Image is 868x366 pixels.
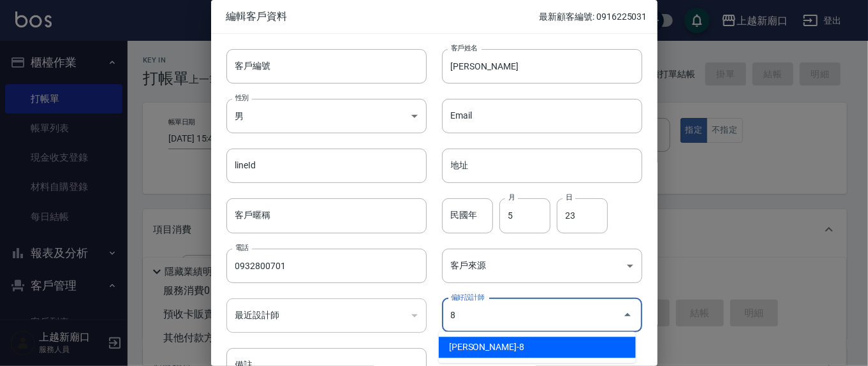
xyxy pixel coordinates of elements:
li: [PERSON_NAME]-8 [439,337,636,358]
label: 客戶姓名 [451,43,478,53]
label: 電話 [235,243,249,253]
label: 月 [508,193,515,202]
label: 日 [566,193,572,202]
label: 偏好設計師 [451,293,484,302]
label: 性別 [235,93,249,103]
div: 男 [226,99,427,133]
p: 最新顧客編號: 0916225031 [539,10,647,24]
button: Close [617,305,638,325]
span: 編輯客戶資料 [226,10,540,23]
